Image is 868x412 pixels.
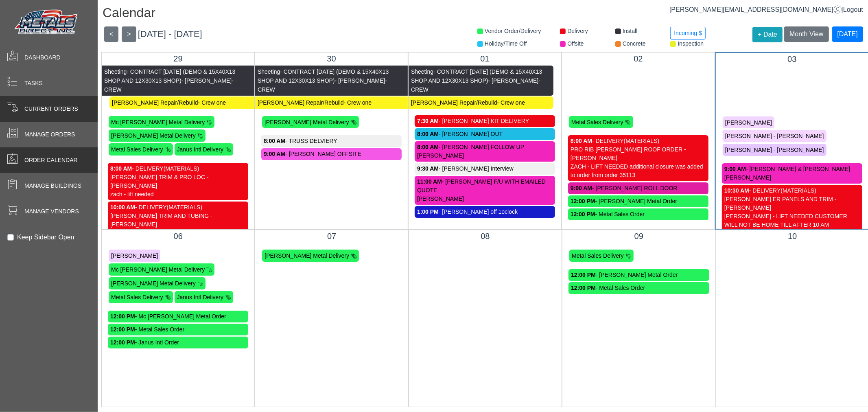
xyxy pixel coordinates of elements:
[571,138,592,144] strong: 8:00 AM
[138,29,202,39] span: [DATE] - [DATE]
[103,5,868,23] h1: Calendar
[724,212,860,229] div: [PERSON_NAME] - LIFT NEEDED CUSTOMER WILL NOT BE HOME TILL AFTER 10 AM
[111,252,158,259] span: [PERSON_NAME]
[669,6,842,13] span: [PERSON_NAME][EMAIL_ADDRESS][DOMAIN_NAME]
[571,197,706,206] div: - [PERSON_NAME] Metal Order
[110,173,246,190] div: [PERSON_NAME] TRIM & PRO LOC - [PERSON_NAME]
[571,185,592,191] strong: 9:00 AM
[784,26,829,42] button: Month View
[111,294,163,300] span: Metal Sales Delivery
[725,133,824,139] span: [PERSON_NAME] - [PERSON_NAME]
[104,26,118,42] button: <
[567,28,588,34] span: Delivery
[623,40,646,47] span: Concrete
[725,147,824,153] span: [PERSON_NAME] - [PERSON_NAME]
[417,164,553,173] div: - [PERSON_NAME] Interview
[261,230,402,242] div: 07
[752,27,783,42] button: + Date
[110,229,246,237] div: ZACH - LIFT NEEDED
[111,132,196,139] span: [PERSON_NAME] Metal Delivery
[344,99,372,106] span: - Crew one
[264,137,399,145] div: - TRUSS DELVIERY
[415,53,555,65] div: 01
[122,26,136,42] button: >
[415,230,555,242] div: 08
[624,138,660,144] span: (MATERIALS)
[724,186,860,195] div: - DELIVERY
[722,53,862,65] div: 03
[110,338,246,347] div: - Janus Intl Order
[110,212,246,229] div: [PERSON_NAME] TRIM AND TUBING - [PERSON_NAME]
[167,204,203,210] span: (MATERIALS)
[417,118,439,124] strong: 7:30 AM
[417,195,553,203] div: [PERSON_NAME]
[789,31,823,37] span: Month View
[724,165,860,173] div: - [PERSON_NAME] & [PERSON_NAME]
[485,28,541,34] span: Vendor Order/Delivery
[843,6,863,13] span: Logout
[417,208,553,216] div: - [PERSON_NAME] off 1oclock
[24,105,78,113] span: Current Orders
[722,230,863,242] div: 10
[417,208,439,215] strong: 1:00 PM
[112,99,198,106] span: [PERSON_NAME] Repair/Rebuild
[24,182,81,190] span: Manage Buildings
[264,151,285,157] strong: 9:00 AM
[198,99,226,106] span: - Crew one
[571,162,706,180] div: ZACH - LIFT NEEDED additional closure was added to order from order 35113
[567,40,584,47] span: Offsite
[265,118,349,125] span: [PERSON_NAME] Metal Delivery
[571,118,623,125] span: Metal Sales Delivery
[24,130,75,139] span: Manage Orders
[24,53,61,62] span: Dashboard
[104,77,234,93] span: - CREW
[264,138,285,144] strong: 8:00 AM
[724,173,860,182] div: [PERSON_NAME]
[725,119,772,125] span: [PERSON_NAME]
[264,150,399,158] div: - [PERSON_NAME] OFFSITE
[12,7,81,37] img: Metals Direct Inc Logo
[571,137,706,145] div: - DELIVERY
[411,68,433,75] span: Sheeting
[258,77,387,93] span: - CREW
[832,26,863,42] button: [DATE]
[108,230,248,242] div: 06
[110,326,135,333] strong: 12:00 PM
[417,178,553,195] div: - [PERSON_NAME] F/U WITH EMAILED QUOTE
[181,77,232,84] span: - [PERSON_NAME]
[24,156,78,164] span: Order Calendar
[623,28,638,34] span: Install
[111,118,205,125] span: Mc [PERSON_NAME] Metal Delivery
[678,40,704,47] span: Inspection
[417,117,553,125] div: - [PERSON_NAME] KIT DELIVERY
[670,27,705,39] button: Incoming $
[497,99,525,106] span: - Crew one
[571,145,706,162] div: PRO RIB [PERSON_NAME] ROOF ORDER - [PERSON_NAME]
[571,271,706,279] div: - [PERSON_NAME] Metal Order
[781,187,817,194] span: (MATERIALS)
[258,68,389,84] span: - CONTRACT [DATE] (DEMO & 15X40X13 SHOP AND 12X30X13 SHOP)
[110,339,135,346] strong: 12:00 PM
[488,77,539,84] span: - [PERSON_NAME]
[24,207,79,216] span: Manage Vendors
[24,79,43,88] span: Tasks
[265,252,349,259] span: [PERSON_NAME] Metal Delivery
[724,166,746,172] strong: 9:00 AM
[571,285,596,291] strong: 12:00 PM
[258,68,280,75] span: Sheeting
[110,203,246,212] div: - DELIVERY
[417,144,439,150] strong: 8:00 AM
[110,164,246,173] div: - DELIVERY
[110,204,135,210] strong: 10:00 AM
[110,325,246,334] div: - Metal Sales Order
[111,280,196,287] span: [PERSON_NAME] Metal Delivery
[164,165,199,172] span: (MATERIALS)
[417,151,553,160] div: [PERSON_NAME]
[177,146,223,153] span: Janus Intl Delivery
[572,252,624,259] span: Metal Sales Delivery
[258,99,344,106] span: [PERSON_NAME] Repair/Rebuild
[110,165,132,172] strong: 8:00 AM
[485,40,527,47] span: Holiday/Time Off
[417,143,553,151] div: - [PERSON_NAME] FOLLOW UP
[417,165,439,172] strong: 9:30 AM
